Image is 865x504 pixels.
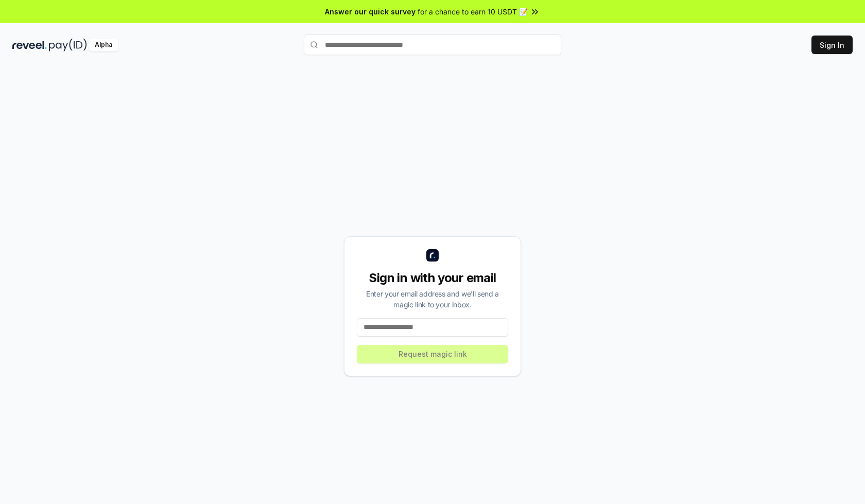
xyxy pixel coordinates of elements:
[12,39,47,51] img: reveel_dark
[49,39,87,51] img: pay_id
[89,39,118,51] div: Alpha
[811,36,853,54] button: Sign In
[357,288,508,310] div: Enter your email address and we’ll send a magic link to your inbox.
[418,6,528,17] span: for a chance to earn 10 USDT 📝
[325,6,416,17] span: Answer our quick survey
[357,270,508,286] div: Sign in with your email
[426,249,439,262] img: logo_small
